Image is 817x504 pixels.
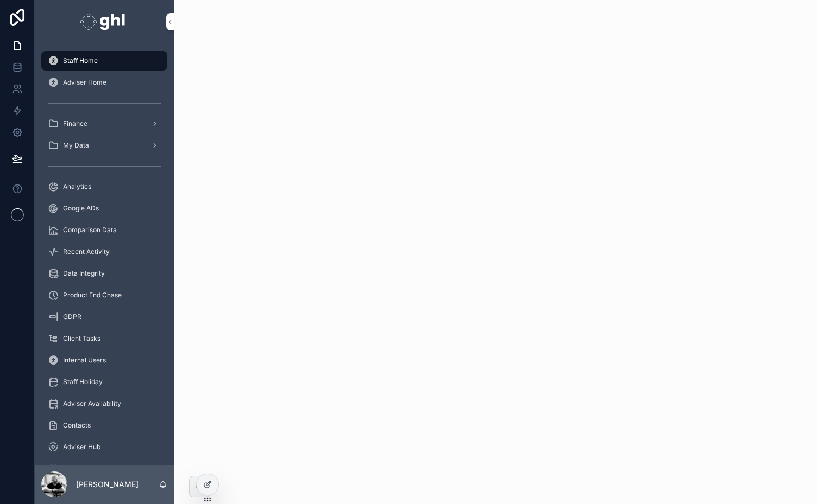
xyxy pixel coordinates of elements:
[63,464,111,473] span: Meet The Team
[76,479,139,490] p: [PERSON_NAME]
[41,329,167,348] a: Client Tasks
[63,334,100,343] span: Client Tasks
[41,394,167,413] a: Adviser Availability
[63,78,106,87] span: Adviser Home
[41,51,167,71] a: Staff Home
[63,56,98,65] span: Staff Home
[63,141,89,150] span: My Data
[63,247,110,256] span: Recent Activity
[63,182,91,191] span: Analytics
[41,416,167,435] a: Contacts
[41,73,167,92] a: Adviser Home
[41,350,167,370] a: Internal Users
[41,307,167,327] a: GDPR
[41,459,167,479] a: Meet The Team
[63,312,81,321] span: GDPR
[63,119,87,128] span: Finance
[41,285,167,305] a: Product End Chase
[41,242,167,261] a: Recent Activity
[41,264,167,283] a: Data Integrity
[41,372,167,392] a: Staff Holiday
[41,177,167,196] a: Analytics
[35,43,174,465] div: scrollable content
[41,199,167,218] a: Google ADs
[63,269,105,278] span: Data Integrity
[63,226,117,234] span: Comparison Data
[41,220,167,240] a: Comparison Data
[63,356,106,365] span: Internal Users
[63,378,103,386] span: Staff Holiday
[63,421,91,430] span: Contacts
[41,136,167,155] a: My Data
[63,443,100,451] span: Adviser Hub
[63,291,122,299] span: Product End Chase
[41,114,167,133] a: Finance
[63,399,121,408] span: Adviser Availability
[80,13,128,30] img: App logo
[41,437,167,457] a: Adviser Hub
[63,204,99,213] span: Google ADs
